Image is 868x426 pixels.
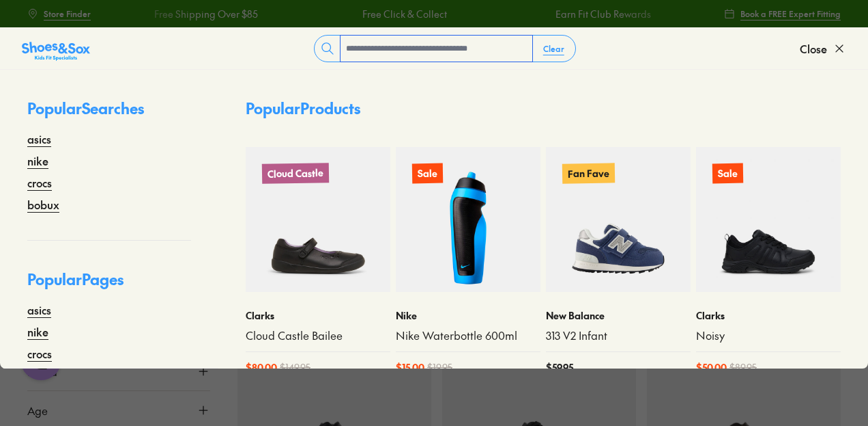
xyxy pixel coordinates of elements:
[800,40,827,57] span: Close
[7,5,48,46] button: Open gorgias live chat
[546,360,573,375] span: $ 59.95
[246,147,390,292] a: Cloud Castle
[800,34,846,64] button: Close
[724,1,841,26] a: Book a FREE Expert Fitting
[27,131,51,147] a: asics
[396,308,540,323] p: Nike
[27,352,210,390] button: Brand
[546,328,691,343] a: 313 V2 Infant
[154,7,258,21] a: Free Shipping Over $85
[696,328,841,343] a: Noisy
[27,367,59,384] a: bobux
[27,97,191,131] p: Popular Searches
[27,174,52,191] a: crocs
[246,360,277,375] span: $ 80.00
[696,360,727,375] span: $ 50.00
[27,323,48,340] a: nike
[246,328,390,343] a: Cloud Castle Bailee
[44,8,91,20] span: Store Finder
[22,38,90,59] a: Shoes &amp; Sox
[740,8,841,20] span: Book a FREE Expert Fitting
[27,345,52,362] a: crocs
[412,163,443,184] p: Sale
[362,7,447,21] a: Free Click & Collect
[396,147,540,292] a: Sale
[562,163,615,183] p: Fan Fave
[262,163,329,184] p: Cloud Castle
[712,163,743,184] p: Sale
[532,36,575,61] button: Clear
[280,360,310,375] span: $ 149.95
[396,328,540,343] a: Nike Waterbottle 600ml
[546,308,691,323] p: New Balance
[27,402,48,418] span: Age
[696,147,841,292] a: Sale
[396,360,424,375] span: $ 15.00
[246,308,390,323] p: Clarks
[27,302,51,318] a: asics
[555,7,650,21] a: Earn Fit Club Rewards
[246,97,360,120] p: Popular Products
[729,360,757,375] span: $ 89.95
[27,268,191,302] p: Popular Pages
[27,152,48,169] a: nike
[27,1,91,26] a: Store Finder
[427,360,452,375] span: $ 19.95
[546,147,691,292] a: Fan Fave
[22,40,90,62] img: SNS_Logo_Responsive.svg
[696,308,841,323] p: Clarks
[27,196,59,213] a: bobux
